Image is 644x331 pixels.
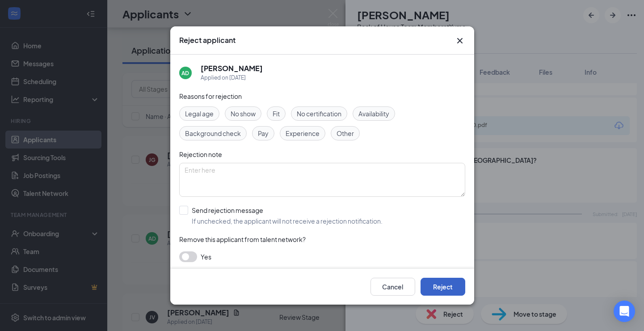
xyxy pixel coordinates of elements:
span: Availability [358,109,389,119]
span: Experience [286,128,320,138]
span: Fit [273,109,280,119]
h5: [PERSON_NAME] [201,64,263,73]
span: Reasons for rejection [179,92,242,100]
span: Other [337,128,354,138]
span: Background check [185,128,241,138]
svg: Cross [455,35,465,46]
span: Remove this applicant from talent network? [179,235,306,243]
span: Yes [201,251,211,262]
div: AD [181,69,189,77]
button: Close [455,35,465,46]
div: Applied on [DATE] [201,73,263,82]
button: Reject [421,278,465,296]
button: Cancel [370,278,415,296]
div: Open Intercom Messenger [614,301,635,322]
span: Legal age [185,109,214,119]
span: No show [231,109,256,119]
span: Pay [258,128,269,138]
h3: Reject applicant [179,35,236,45]
span: No certification [297,109,341,119]
span: Rejection note [179,150,222,158]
